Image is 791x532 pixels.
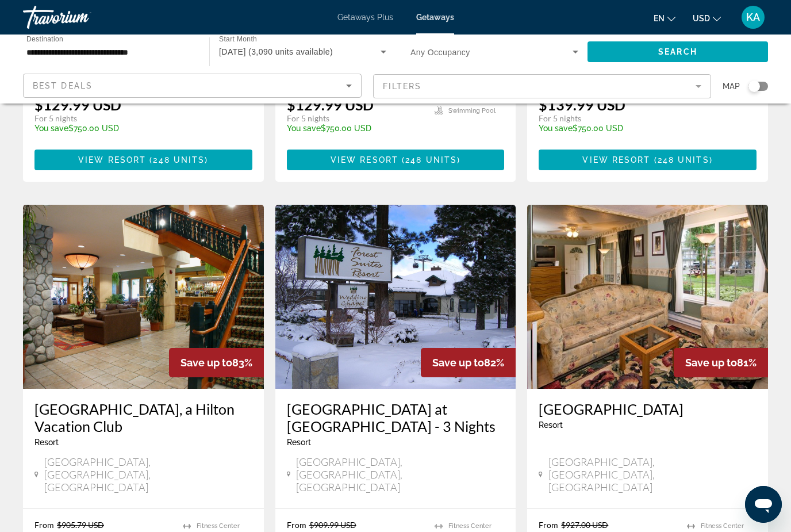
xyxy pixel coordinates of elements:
[582,155,650,164] span: View Resort
[296,456,504,493] span: [GEOGRAPHIC_DATA], [GEOGRAPHIC_DATA], [GEOGRAPHIC_DATA]
[331,155,398,164] span: View Resort
[26,35,63,43] span: Destination
[34,400,252,435] a: [GEOGRAPHIC_DATA], a Hilton Vacation Club
[23,2,138,32] a: Travorium
[34,113,175,124] p: For 5 nights
[654,14,665,23] span: en
[685,357,737,369] span: Save up to
[181,357,232,369] span: Save up to
[398,155,460,164] span: ( )
[337,13,393,22] a: Getaways Plus
[701,522,744,530] span: Fitness Center
[448,107,496,114] span: Swimming Pool
[651,155,713,164] span: ( )
[34,520,54,530] span: From
[405,155,457,164] span: 248 units
[287,113,424,124] p: For 5 nights
[197,522,240,530] span: Fitness Center
[539,124,573,133] span: You save
[693,14,710,23] span: USD
[287,124,424,133] p: $750.00 USD
[527,205,768,389] img: 0485I01L.jpg
[654,10,675,26] button: Change language
[219,47,333,56] span: [DATE] (3,090 units available)
[539,400,757,418] a: [GEOGRAPHIC_DATA]
[738,5,768,29] button: User Menu
[219,36,257,43] span: Start Month
[448,522,492,530] span: Fitness Center
[539,150,757,170] button: View Resort(248 units)
[539,124,675,133] p: $750.00 USD
[287,438,311,447] span: Resort
[275,205,516,389] img: RK73E01X.jpg
[674,348,768,377] div: 81%
[287,124,321,133] span: You save
[309,520,356,530] span: $909.99 USD
[746,12,760,23] span: KA
[287,520,306,530] span: From
[373,74,712,99] button: Filter
[539,113,675,124] p: For 5 nights
[723,78,740,94] span: Map
[34,438,59,447] span: Resort
[693,10,721,26] button: Change currency
[745,486,782,523] iframe: Кнопка запуска окна обмена сообщениями
[23,205,264,389] img: 4066O01X.jpg
[34,96,121,113] p: $129.99 USD
[561,520,608,530] span: $927.00 USD
[57,520,104,530] span: $905.79 USD
[539,420,563,430] span: Resort
[588,41,768,62] button: Search
[78,155,146,164] span: View Resort
[548,456,757,493] span: [GEOGRAPHIC_DATA], [GEOGRAPHIC_DATA], [GEOGRAPHIC_DATA]
[539,96,625,113] p: $139.99 USD
[33,81,93,90] span: Best Deals
[287,96,374,113] p: $129.99 USD
[539,520,558,530] span: From
[287,400,505,435] a: [GEOGRAPHIC_DATA] at [GEOGRAPHIC_DATA] - 3 Nights
[153,155,205,164] span: 248 units
[410,48,470,57] span: Any Occupancy
[421,348,516,377] div: 82%
[34,124,68,133] span: You save
[658,155,709,164] span: 248 units
[416,13,454,22] a: Getaways
[34,150,252,170] button: View Resort(248 units)
[432,357,484,369] span: Save up to
[33,79,352,93] mat-select: Sort by
[34,124,175,133] p: $750.00 USD
[146,155,208,164] span: ( )
[658,47,697,56] span: Search
[169,348,264,377] div: 83%
[287,150,505,170] button: View Resort(248 units)
[44,456,252,493] span: [GEOGRAPHIC_DATA], [GEOGRAPHIC_DATA], [GEOGRAPHIC_DATA]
